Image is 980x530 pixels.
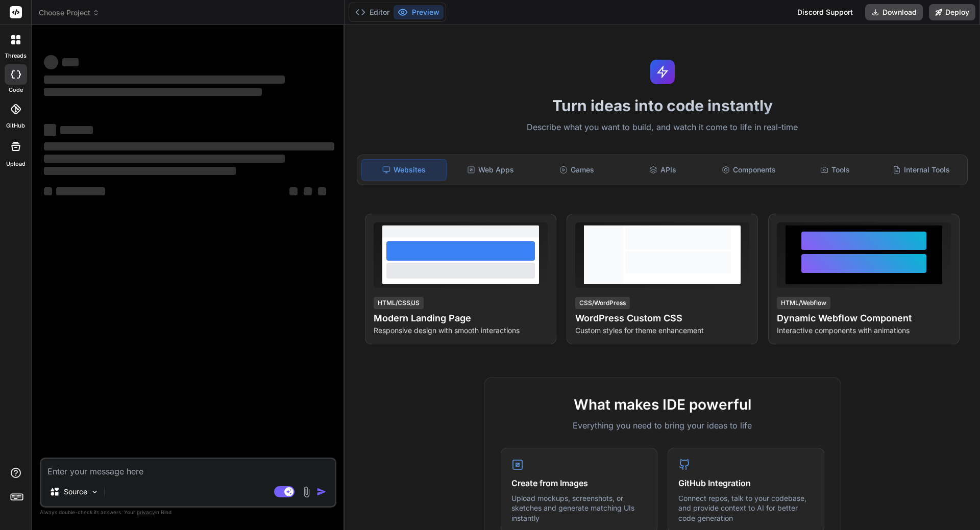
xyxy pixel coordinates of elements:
span: Choose Project [39,8,100,18]
div: Internal Tools [879,159,963,181]
button: Deploy [929,4,975,20]
p: Custom styles for theme enhancement [575,325,749,336]
p: Always double-check its answers. Your in Bind [40,508,336,517]
h1: Turn ideas into code instantly [351,96,974,115]
span: ‌ [62,58,79,66]
p: Responsive design with smooth interactions [374,325,548,336]
img: Pick Models [90,488,99,496]
h4: Dynamic Webflow Component [777,311,951,325]
img: attachment [301,486,312,498]
span: ‌ [60,126,93,134]
h2: What makes IDE powerful [501,394,824,415]
h4: WordPress Custom CSS [575,311,749,325]
p: Upload mockups, screenshots, or sketches and generate matching UIs instantly [511,493,647,523]
div: HTML/CSS/JS [374,297,424,309]
div: Games [535,159,619,181]
p: Source [64,487,87,497]
label: threads [5,52,27,60]
h4: Create from Images [511,477,647,489]
span: ‌ [44,124,56,136]
button: Download [865,4,923,20]
span: ‌ [44,88,262,96]
div: CSS/WordPress [575,297,630,309]
h4: Modern Landing Page [374,311,548,325]
div: HTML/Webflow [777,297,830,309]
div: Web Apps [449,159,533,181]
div: Components [707,159,791,181]
div: Discord Support [791,4,859,20]
span: ‌ [318,187,326,195]
label: code [9,86,23,94]
span: ‌ [44,55,58,69]
div: APIs [621,159,705,181]
button: Editor [351,5,394,19]
span: ‌ [44,75,285,84]
label: Upload [6,160,26,168]
p: Interactive components with animations [777,325,951,336]
h4: GitHub Integration [678,477,814,489]
div: Tools [793,159,877,181]
button: Preview [394,5,444,19]
span: ‌ [44,142,334,150]
span: ‌ [56,187,105,195]
img: icon [316,487,327,497]
p: Everything you need to bring your ideas to life [501,419,824,432]
span: ‌ [304,187,312,195]
p: Describe what you want to build, and watch it come to life in real-time [351,121,974,134]
span: ‌ [289,187,298,195]
span: ‌ [44,155,285,163]
label: GitHub [6,121,25,130]
span: privacy [137,509,155,515]
span: ‌ [44,167,236,175]
span: ‌ [44,187,52,195]
p: Connect repos, talk to your codebase, and provide context to AI for better code generation [678,493,814,523]
div: Websites [361,159,447,181]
